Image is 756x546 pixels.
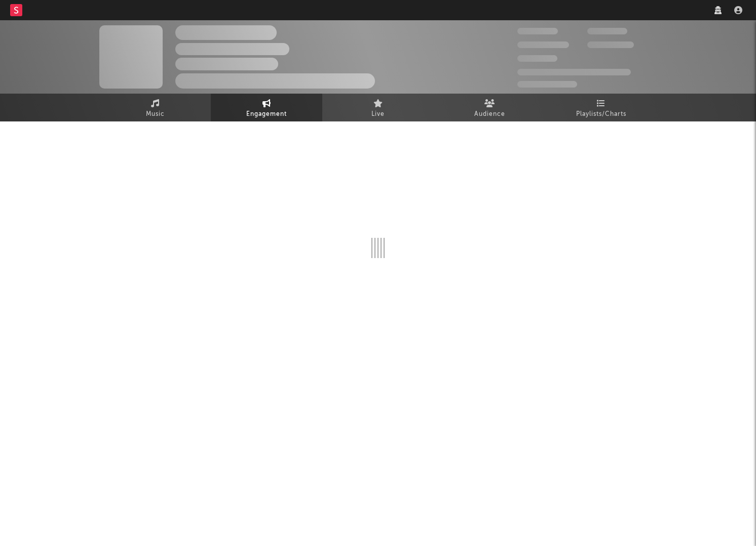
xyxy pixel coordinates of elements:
[545,94,657,121] a: Playlists/Charts
[434,94,545,121] a: Audience
[322,94,434,121] a: Live
[474,108,505,120] span: Audience
[371,108,385,120] span: Live
[146,108,165,120] span: Music
[587,41,634,48] span: 1,000,000
[576,108,626,120] span: Playlists/Charts
[246,108,287,120] span: Engagement
[587,28,627,34] span: 100,000
[99,94,211,121] a: Music
[517,69,631,75] span: 50,000,000 Monthly Listeners
[517,28,558,34] span: 300,000
[517,81,577,88] span: Jump Score: 85.0
[211,94,322,121] a: Engagement
[517,55,557,62] span: 100,000
[517,41,569,48] span: 50,000,000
